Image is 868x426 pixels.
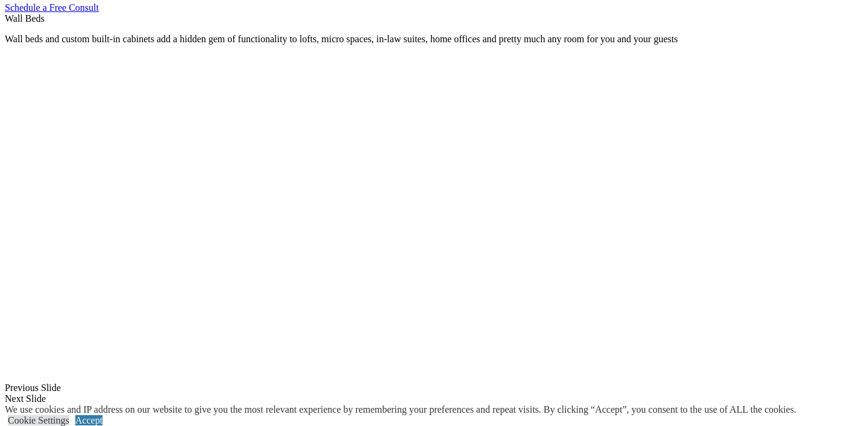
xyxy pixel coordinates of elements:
a: Cookie Settings [8,415,69,425]
a: Accept [75,415,102,425]
div: We use cookies and IP address on our website to give you the most relevant experience by remember... [5,404,796,415]
div: Previous Slide [5,383,863,393]
span: Wall Beds [5,13,45,24]
div: Next Slide [5,393,863,404]
p: Wall beds and custom built-in cabinets add a hidden gem of functionality to lofts, micro spaces, ... [5,34,863,45]
a: Schedule a Free Consult (opens a dropdown menu) [5,2,99,13]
